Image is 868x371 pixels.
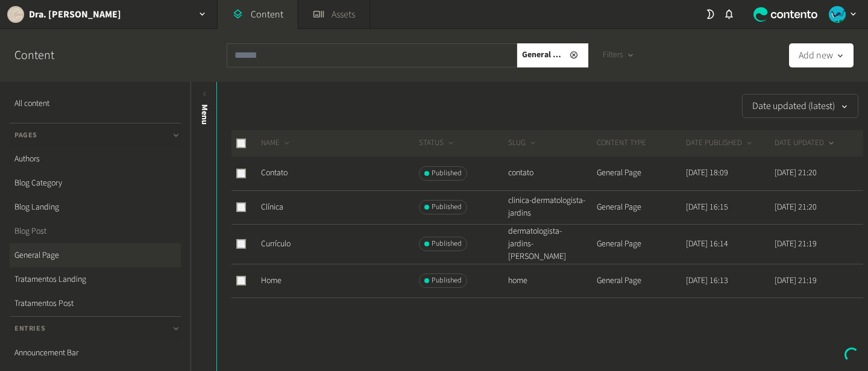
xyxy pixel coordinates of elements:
a: General Page [10,243,181,267]
img: andréia c. [829,6,846,23]
td: General Page [596,190,685,224]
button: Filters [593,43,644,67]
a: Home [261,275,281,287]
td: dermatologista-jardins-[PERSON_NAME] [508,224,597,264]
span: Menu [198,104,211,125]
span: Entries [14,323,45,334]
button: Add new [789,43,854,67]
h2: Dra. [PERSON_NAME] [29,7,121,22]
button: STATUS [419,137,456,149]
button: Date updated (latest) [742,94,858,118]
td: General Page [596,157,685,190]
button: DATE PUBLISHED [686,137,754,149]
time: [DATE] 16:13 [686,275,728,287]
button: NAME [261,137,292,149]
span: Filters [603,49,623,61]
time: [DATE] 16:15 [686,201,728,213]
span: Pages [14,130,37,141]
a: All content [10,92,181,116]
h2: Content [14,46,82,64]
time: [DATE] 21:20 [775,167,817,179]
time: [DATE] 21:19 [775,238,817,250]
button: SLUG [508,137,538,149]
button: DATE UPDATED [775,137,836,149]
span: Published [432,202,462,213]
th: CONTENT TYPE [596,130,685,157]
a: Tratamentos Landing [10,267,181,291]
a: Tratamentos Post [10,291,181,316]
a: Blog Category [10,171,181,195]
span: Published [432,238,462,249]
time: [DATE] 16:14 [686,238,728,250]
td: General Page [596,264,685,298]
a: Currículo [261,238,291,250]
a: Blog Landing [10,195,181,219]
a: Blog Post [10,219,181,243]
time: [DATE] 18:09 [686,167,728,179]
time: [DATE] 21:19 [775,275,817,287]
img: Dra. Caroline Cha [7,6,24,23]
td: home [508,264,597,298]
a: Clínica [261,201,283,213]
span: General Page [522,49,564,61]
span: Published [432,275,462,286]
a: Authors [10,147,181,171]
td: clinica-dermatologista-jardins [508,190,597,224]
a: Announcement Bar [10,341,181,365]
time: [DATE] 21:20 [775,201,817,213]
td: contato [508,157,597,190]
span: Published [432,168,462,179]
a: Contato [261,167,288,179]
td: General Page [596,224,685,264]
